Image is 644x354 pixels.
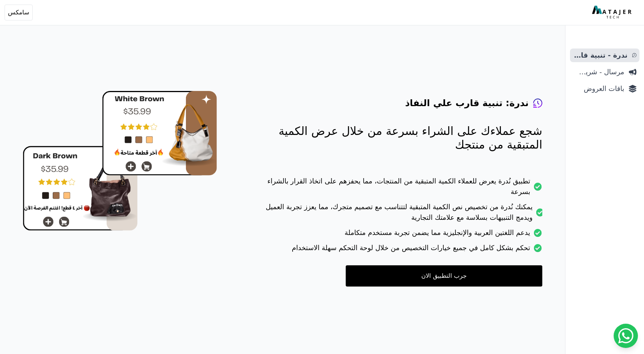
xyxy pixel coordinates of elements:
span: مرسال - شريط دعاية [573,67,624,77]
span: ندرة - تنبية قارب علي النفاذ [573,50,628,61]
li: يدعم اللغتين العربية والإنجليزية مما يضمن تجربة مستخدم متكاملة [247,227,542,243]
li: يمكنك نُدرة من تخصيص نص الكمية المتبقية لتتناسب مع تصميم متجرك، مما يعزز تجربة العميل ويدمج التنب... [247,202,542,227]
li: تطبيق نُدرة يعرض للعملاء الكمية المتبقية من المنتجات، مما يحفزهم على اتخاذ القرار بالشراء بسرعة [247,176,542,202]
img: hero [23,91,217,231]
span: سامكس [8,8,29,17]
h4: ندرة: تنبية قارب علي النفاذ [405,97,529,109]
a: جرب التطبيق الان [346,265,542,287]
span: باقات العروض [573,83,624,94]
p: شجع عملاءك على الشراء بسرعة من خلال عرض الكمية المتبقية من منتجك [247,124,542,152]
li: تحكم بشكل كامل في جميع خيارات التخصيص من خلال لوحة التحكم سهلة الاستخدام [247,243,542,258]
button: سامكس [5,5,33,20]
img: MatajerTech Logo [592,6,633,19]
